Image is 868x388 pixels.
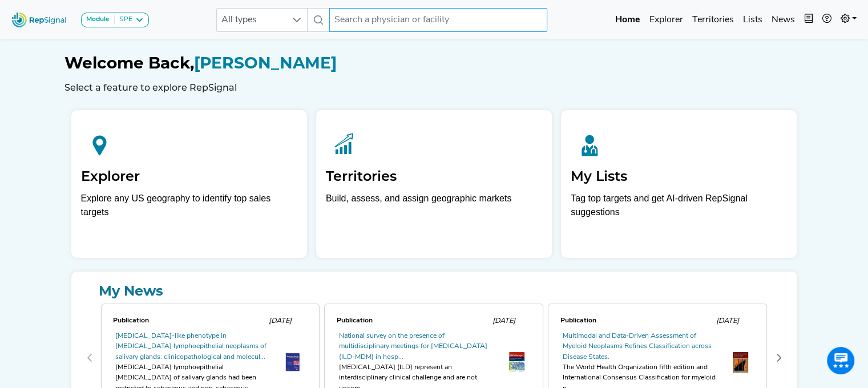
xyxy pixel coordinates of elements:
div: Explore any US geography to identify top sales targets [81,192,297,219]
a: Multimodal and Data-Driven Assessment of Myeloid Neoplasms Refines Classification across Disease ... [562,333,711,361]
h2: Explorer [81,168,297,185]
a: National survey on the presence of multidisciplinary meetings for [MEDICAL_DATA] (ILD-MDM) in hos... [338,333,487,361]
p: Tag top targets and get AI-driven RepSignal suggestions [571,192,787,225]
button: Intel Book [800,9,818,31]
a: Territories [688,9,738,31]
button: Next Page [770,349,788,367]
span: [DATE] [492,317,515,325]
strong: Module [86,16,110,23]
span: Publication [336,317,372,324]
span: All types [217,9,285,31]
h6: Select a feature to explore RepSignal [64,82,804,93]
span: Publication [113,317,149,324]
h2: My Lists [571,168,787,185]
a: [MEDICAL_DATA]-like phenotype in [MEDICAL_DATA] lymphoepithelial neoplasms of salivary glands: cl... [115,333,267,361]
a: Explorer [645,9,688,31]
a: My News [80,281,788,301]
h1: [PERSON_NAME] [64,54,804,73]
span: Publication [560,317,596,324]
a: News [767,9,800,31]
span: [DATE] [716,317,738,325]
a: Lists [738,9,767,31]
span: Welcome Back, [64,53,194,72]
img: OIP._IV1hq6yntDPTR-twuCrsAAAAA [285,353,301,372]
button: ModuleSPE [81,13,149,27]
a: Home [611,9,645,31]
img: OIP.jfTqruYDXfAoB-21IX6SZAHaJ1 [733,352,748,372]
a: ExplorerExplore any US geography to identify top sales targets [71,110,307,258]
img: th [509,352,524,373]
a: My ListsTag top targets and get AI-driven RepSignal suggestions [561,110,797,258]
p: Build, assess, and assign geographic markets [326,192,542,225]
span: [DATE] [268,317,291,325]
a: TerritoriesBuild, assess, and assign geographic markets [316,110,552,258]
h2: Territories [326,168,542,185]
div: SPE [115,15,132,25]
input: Search a physician or facility [329,8,547,32]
